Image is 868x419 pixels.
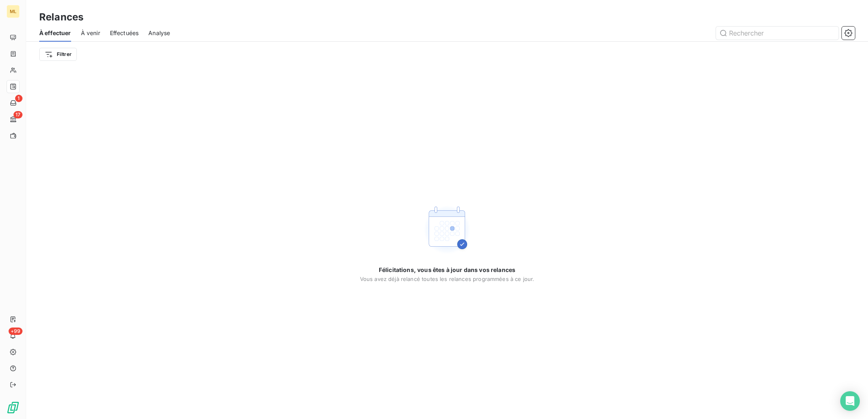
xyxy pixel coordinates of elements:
[7,5,20,18] div: ML
[81,29,100,37] span: À venir
[148,29,170,37] span: Analyse
[15,95,22,102] span: 1
[716,27,839,40] input: Rechercher
[7,401,20,414] img: Logo LeanPay
[39,48,77,61] button: Filtrer
[110,29,139,37] span: Effectuées
[379,266,515,274] span: Félicitations, vous êtes à jour dans vos relances
[360,276,535,282] span: Vous avez déjà relancé toutes les relances programmées à ce jour.
[421,204,473,256] img: Empty state
[840,391,860,411] div: Open Intercom Messenger
[9,328,22,335] span: +99
[13,111,22,118] span: 17
[39,10,83,25] h3: Relances
[39,29,71,37] span: À effectuer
